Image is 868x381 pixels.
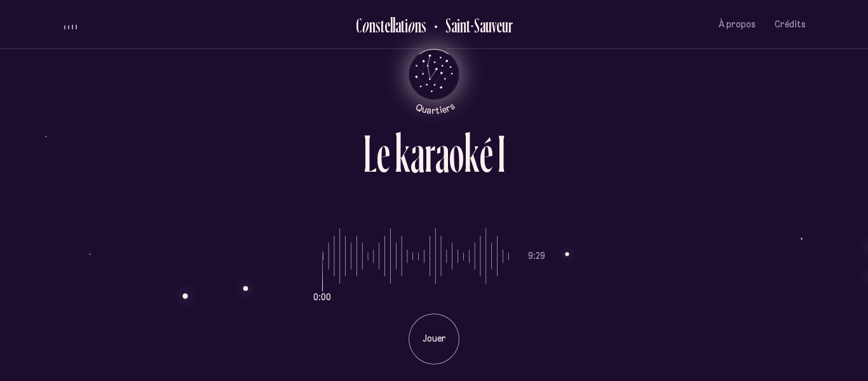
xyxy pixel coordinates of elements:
div: a [435,127,449,180]
button: Crédits [775,10,806,39]
p: Jouer [418,333,450,345]
div: k [395,127,410,180]
div: I [498,127,505,180]
div: n [369,15,376,36]
div: L [363,127,377,180]
button: Retour au menu principal [397,49,471,114]
span: Crédits [775,19,806,30]
h2: Saint-Sauveur [436,15,513,36]
button: volume audio [62,18,79,31]
p: 9:29 [528,250,545,263]
div: r [424,127,435,180]
div: a [395,15,401,36]
button: Jouer [409,314,459,364]
div: i [405,15,408,36]
div: k [464,127,480,180]
div: e [384,15,390,36]
div: l [393,15,395,36]
div: C [356,15,362,36]
div: l [390,15,393,36]
div: é [480,127,493,180]
div: o [362,15,369,36]
div: o [407,15,415,36]
div: s [421,15,426,36]
div: e [377,127,390,180]
div: o [449,127,464,180]
div: s [376,15,381,36]
div: t [381,15,384,36]
div: t [401,15,405,36]
button: À propos [719,10,756,39]
span: À propos [719,19,756,30]
button: Retour au Quartier [426,14,513,35]
tspan: Quartiers [414,100,456,116]
div: n [415,15,421,36]
div: a [410,127,424,180]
